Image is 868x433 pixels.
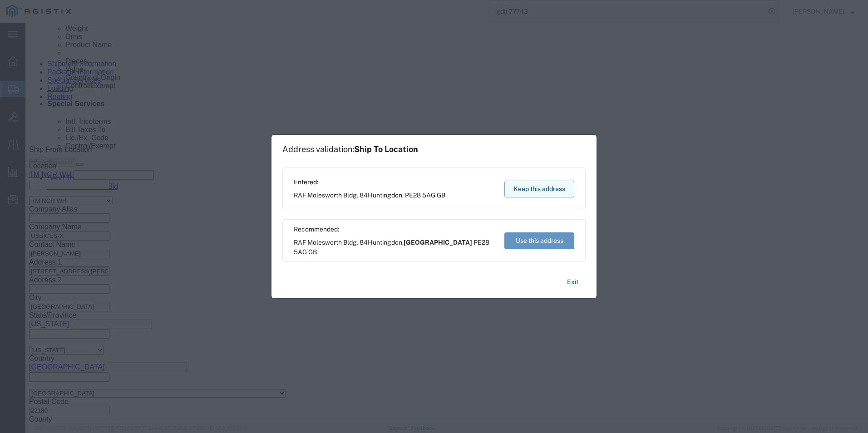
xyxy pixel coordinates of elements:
[308,248,317,256] span: GB
[294,177,445,187] span: Entered:
[504,232,574,249] button: Use this address
[404,239,472,246] span: [GEOGRAPHIC_DATA]
[560,274,586,290] button: Exit
[294,225,496,234] span: Recommended:
[504,181,574,197] button: Keep this address
[282,144,418,154] h1: Address validation:
[368,192,402,199] span: Huntingdon
[437,192,445,199] span: GB
[368,239,402,246] span: Huntingdon
[294,239,489,256] span: PE28 5AG
[354,144,418,154] span: Ship To Location
[294,238,496,257] span: RAF Molesworth Bldg. 84 ,
[294,191,445,200] span: RAF Molesworth Bldg. 84 ,
[405,192,435,199] span: PE28 5AG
